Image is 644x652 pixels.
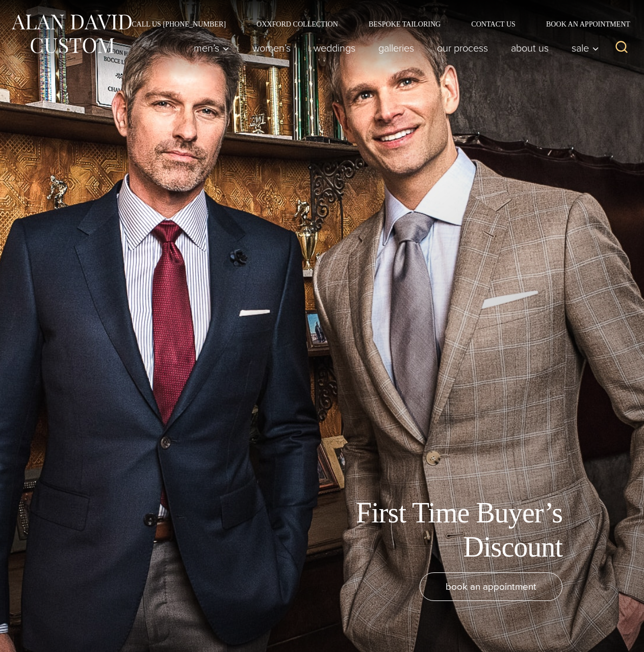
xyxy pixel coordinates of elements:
a: Contact Us [456,20,531,28]
button: View Search Form [609,36,634,60]
a: Oxxford Collection [241,20,353,28]
a: About Us [500,38,560,58]
span: Sale [572,43,599,53]
a: Call Us [PHONE_NUMBER] [116,20,241,28]
nav: Secondary Navigation [116,20,634,28]
img: Alan David Custom [10,11,133,57]
a: Women’s [241,38,302,58]
span: book an appointment [446,579,536,594]
a: weddings [302,38,367,58]
nav: Primary Navigation [183,38,605,58]
a: Book an Appointment [531,20,634,28]
a: Bespoke Tailoring [353,20,456,28]
a: Our Process [426,38,500,58]
span: Men’s [194,43,229,53]
a: book an appointment [420,572,562,601]
h1: First Time Buyer’s Discount [333,496,562,564]
a: Galleries [367,38,426,58]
